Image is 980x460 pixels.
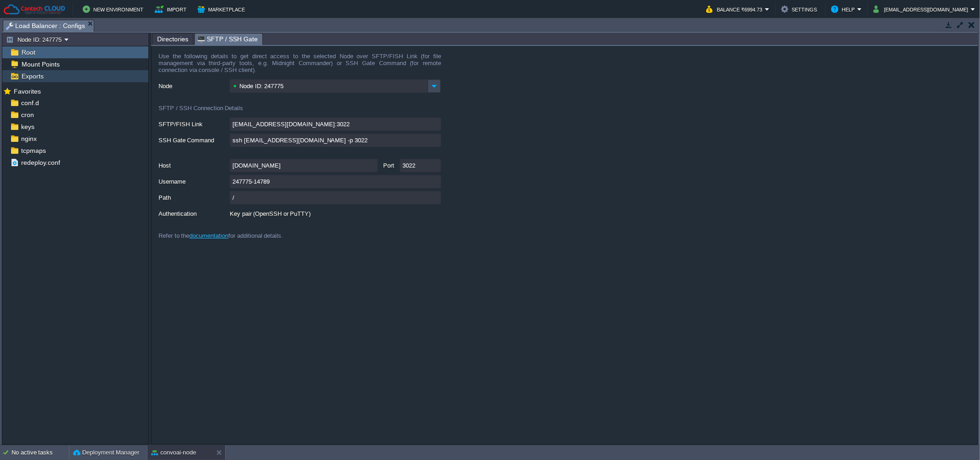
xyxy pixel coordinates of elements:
button: Node ID: 247775 [6,35,64,44]
div: Key pair (OpenSSH or PuTTY) [230,207,441,220]
a: conf.d [19,99,40,107]
button: Help [831,4,857,15]
label: Authentication [159,207,229,219]
label: Path [159,191,229,202]
label: Username [159,175,229,186]
a: cron [19,111,35,119]
a: Mount Points [20,60,61,68]
button: Balance ₹6994.73 [706,4,765,15]
span: Favorites [12,87,42,95]
button: New Environment [83,4,146,15]
a: tcpmaps [19,146,47,155]
a: keys [19,123,36,131]
a: Favorites [12,88,42,95]
span: Load Balancer : Configs [6,20,85,32]
a: Exports [20,72,45,80]
span: SFTP / SSH Gate [198,34,258,45]
label: SFTP/FISH Link [159,118,229,129]
a: redeploy.conf [19,158,62,167]
a: nginx [19,135,38,143]
div: SFTP / SSH Connection Details [159,95,441,118]
label: SSH Gate Command [159,134,229,145]
button: Deployment Manager [73,448,139,457]
label: Host [159,159,229,170]
button: Settings [781,4,820,15]
button: Marketplace [198,4,248,15]
a: Root [20,48,37,56]
button: [EMAIL_ADDRESS][DOMAIN_NAME] [873,4,971,15]
a: documentation [189,232,228,239]
span: Directories [157,34,188,45]
img: Cantech Cloud [3,4,66,15]
label: Node [159,79,229,91]
button: convoai-node [151,448,196,457]
div: No active tasks [11,445,69,460]
button: Import [155,4,189,15]
div: Use the following details to get direct access to the selected Node over SFTP/FISH Link (for file... [159,53,441,79]
div: Refer to the for additional details. [159,223,441,239]
label: Port [380,159,397,170]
